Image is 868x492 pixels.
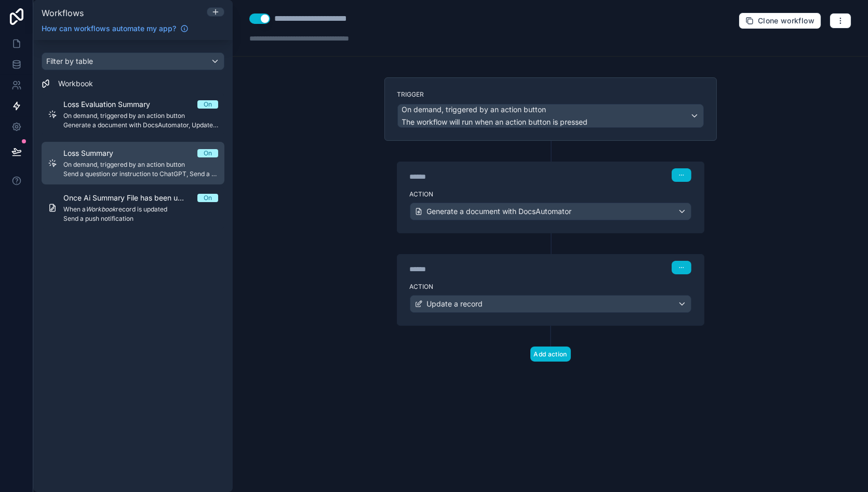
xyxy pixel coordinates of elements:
[410,203,691,220] button: Generate a document with DocsAutomator
[397,90,704,99] label: Trigger
[397,104,704,128] button: On demand, triggered by an action buttonThe workflow will run when an action button is pressed
[37,23,193,34] a: How can workflows automate my app?
[427,206,572,217] span: Generate a document with DocsAutomator
[530,347,571,362] button: Add action
[410,283,691,291] label: Action
[758,16,814,25] span: Clone workflow
[739,12,821,29] button: Clone workflow
[410,190,691,198] label: Action
[42,23,176,34] span: How can workflows automate my app?
[402,104,546,115] span: On demand, triggered by an action button
[402,117,588,126] span: The workflow will run when an action button is pressed
[410,295,691,313] button: Update a record
[42,8,84,18] span: Workflows
[427,299,483,309] span: Update a record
